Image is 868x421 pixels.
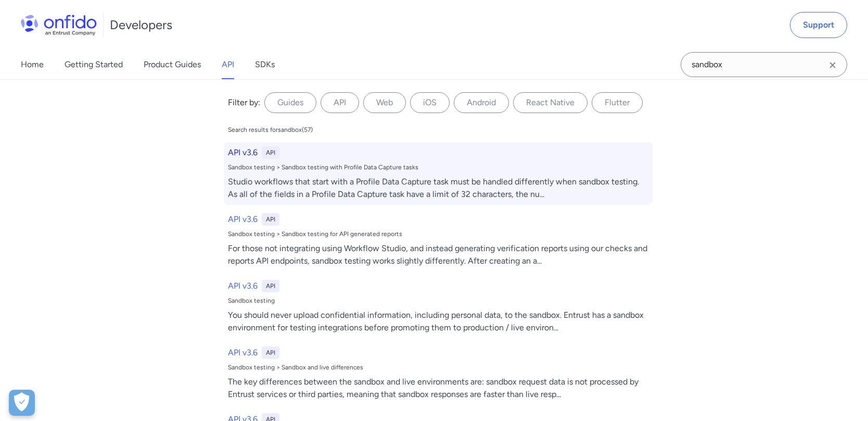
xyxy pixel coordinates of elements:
h6: API v3.6 [228,213,258,226]
input: Onfido search input field [681,52,847,77]
a: Support [790,12,847,38]
div: The key differences between the sandbox and live environments are: sandbox request data is not pr... [228,376,648,401]
label: Guides [264,92,316,113]
h6: API v3.6 [228,346,258,359]
a: API v3.6APISandbox testingYou should never upload confidential information, including personal da... [224,276,653,338]
div: Sandbox testing > Sandbox testing for API generated reports [228,230,648,238]
label: iOS [410,92,450,113]
a: Getting Started [65,50,123,79]
div: Search results for sandbox ( 57 ) [228,126,313,134]
label: API [321,92,359,113]
div: Studio workflows that start with a Profile Data Capture task must be handled differently when san... [228,176,648,201]
h6: API v3.6 [228,280,258,292]
div: For those not integrating using Workflow Studio, and instead generating verification reports usin... [228,242,648,267]
a: Home [21,50,44,79]
label: React Native [513,92,588,113]
a: API v3.6APISandbox testing > Sandbox testing for API generated reportsFor those not integrating u... [224,209,653,271]
div: Cookie Preferences [9,390,35,416]
div: Sandbox testing > Sandbox testing with Profile Data Capture tasks [228,163,648,171]
div: API [262,280,279,292]
div: API [262,146,279,159]
a: API v3.6APISandbox testing > Sandbox testing with Profile Data Capture tasksStudio workflows that... [224,142,653,205]
img: Onfido Logo [21,15,97,35]
label: Flutter [592,92,643,113]
h6: API v3.6 [228,146,258,159]
a: SDKs [255,50,275,79]
div: Sandbox testing > Sandbox and live differences [228,363,648,372]
button: Open Preferences [9,390,35,416]
h1: Developers [110,17,172,33]
div: You should never upload confidential information, including personal data, to the sandbox. Entrus... [228,309,648,334]
label: Android [454,92,509,113]
a: API [222,50,234,79]
a: API v3.6APISandbox testing > Sandbox and live differencesThe key differences between the sandbox ... [224,342,653,405]
label: Web [363,92,406,113]
a: Product Guides [144,50,201,79]
div: API [262,346,279,359]
div: Sandbox testing [228,296,648,305]
div: Filter by: [228,96,260,109]
div: API [262,213,279,226]
svg: Clear search field button [826,59,839,71]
